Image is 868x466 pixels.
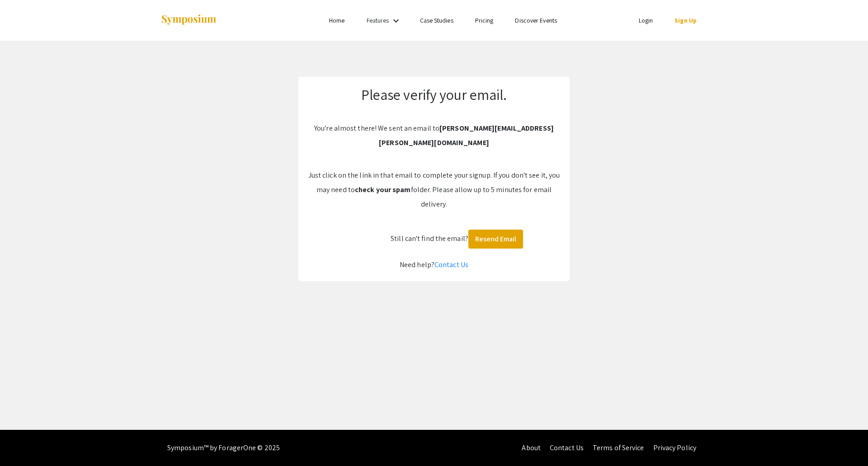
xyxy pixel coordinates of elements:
[7,425,38,459] iframe: Chat
[434,260,468,269] a: Contact Us
[307,86,561,103] h2: Please verify your email.
[675,16,697,24] a: Sign Up
[355,185,411,194] b: check your spam
[639,16,653,24] a: Login
[522,443,541,452] a: About
[468,230,523,249] button: Resend Email
[167,430,280,466] div: Symposium™ by ForagerOne © 2025
[593,443,644,452] a: Terms of Service
[550,443,584,452] a: Contact Us
[298,77,570,281] div: You're almost there! We sent an email to Still can't find the email?
[367,16,389,24] a: Features
[307,258,561,272] div: Need help?
[391,15,401,26] mat-icon: Expand Features list
[515,16,557,24] a: Discover Events
[475,16,494,24] a: Pricing
[379,123,554,147] b: [PERSON_NAME][EMAIL_ADDRESS][PERSON_NAME][DOMAIN_NAME]
[653,443,696,452] a: Privacy Policy
[160,14,217,26] img: Symposium by ForagerOne
[420,16,453,24] a: Case Studies
[329,16,344,24] a: Home
[307,168,561,212] p: Just click on the link in that email to complete your signup. If you don't see it, you may need t...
